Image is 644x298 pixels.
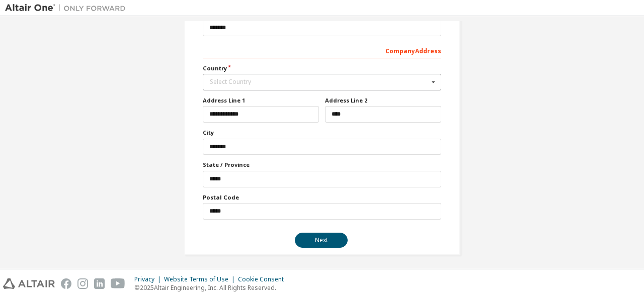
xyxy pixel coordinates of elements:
[203,161,441,169] label: State / Province
[295,233,348,248] button: Next
[203,64,441,72] label: Country
[111,278,125,289] img: youtube.svg
[164,275,238,283] div: Website Terms of Use
[203,42,441,58] div: Company Address
[134,275,164,283] div: Privacy
[210,79,429,85] div: Select Country
[203,129,441,137] label: City
[3,278,55,289] img: altair_logo.svg
[203,193,441,202] label: Postal Code
[134,283,290,292] p: © 2025 Altair Engineering, Inc. All Rights Reserved.
[325,96,441,105] label: Address Line 2
[5,3,131,13] img: Altair One
[77,278,88,289] img: instagram.svg
[61,278,71,289] img: facebook.svg
[94,278,105,289] img: linkedin.svg
[238,275,290,283] div: Cookie Consent
[203,96,319,105] label: Address Line 1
